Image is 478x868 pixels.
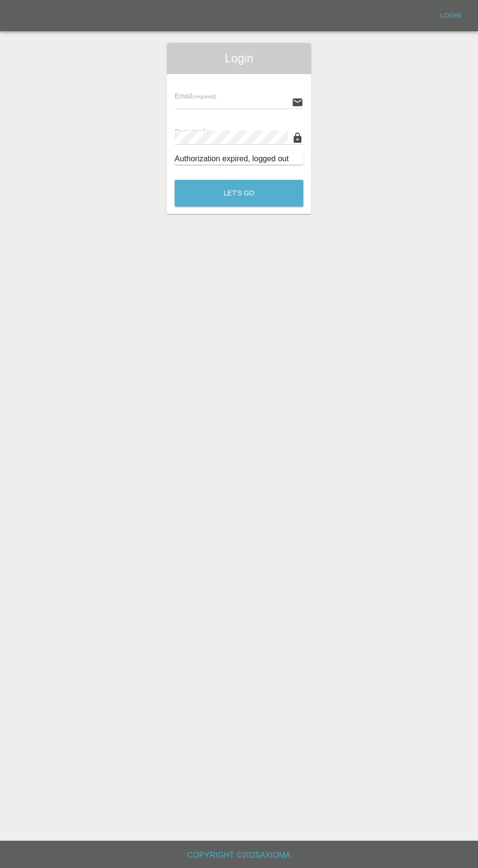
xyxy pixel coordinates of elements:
a: Login [435,8,466,23]
span: Login [175,51,303,66]
small: (required) [205,129,230,135]
span: Email [175,92,216,100]
small: (required) [192,94,217,99]
h6: Copyright © 2025 Axioma [8,849,470,862]
div: Authorization expired, logged out [175,153,303,165]
span: Password [175,128,229,135]
button: Let's Go [175,180,303,207]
